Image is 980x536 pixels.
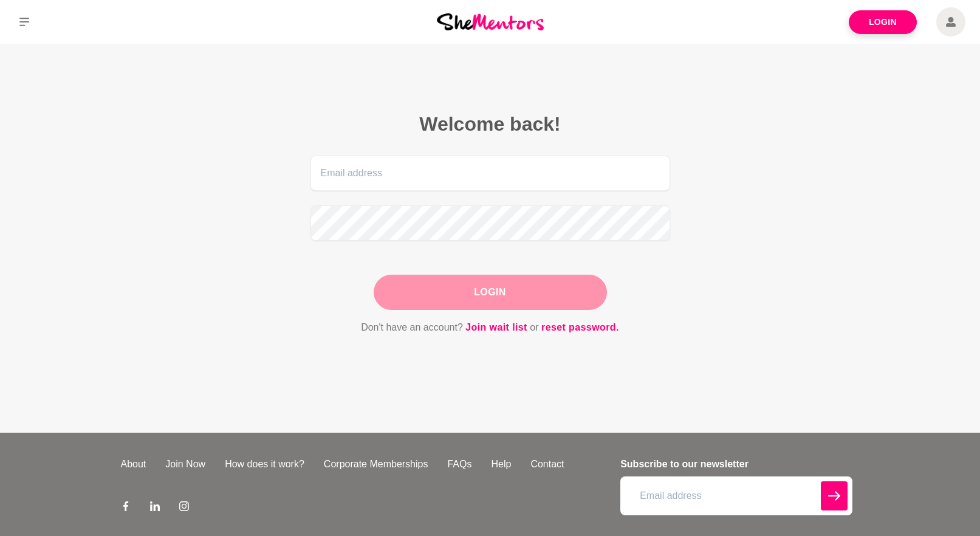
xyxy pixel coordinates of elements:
[156,457,215,472] a: Join Now
[111,457,156,472] a: About
[310,156,670,191] input: Email address
[481,457,521,472] a: Help
[314,457,438,472] a: Corporate Memberships
[215,457,314,472] a: How does it work?
[437,457,481,472] a: FAQs
[521,457,574,472] a: Contact
[121,501,131,515] a: Facebook
[150,501,160,515] a: LinkedIn
[541,320,619,335] a: reset password.
[310,112,670,136] h2: Welcome back!
[465,320,527,335] a: Join wait list
[437,13,544,30] img: She Mentors Logo
[620,457,852,472] h4: Subscribe to our newsletter
[849,10,917,34] a: Login
[620,476,852,515] input: Email address
[179,501,189,515] a: Instagram
[310,320,670,335] p: Don't have an account? or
